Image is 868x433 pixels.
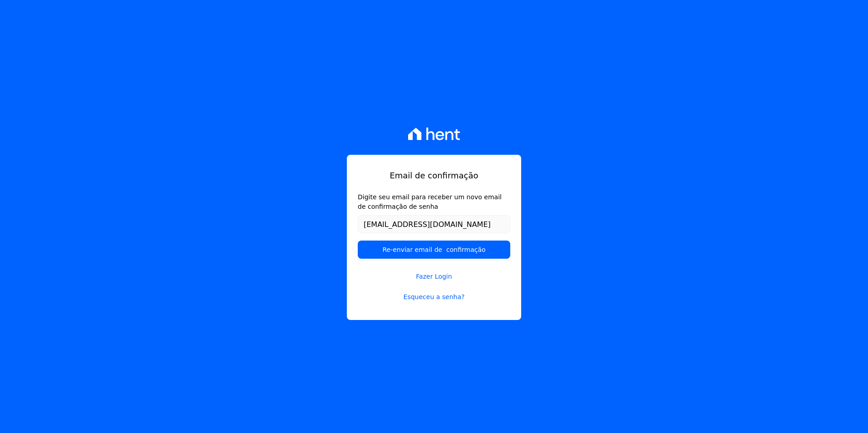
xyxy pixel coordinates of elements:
a: Fazer Login [358,261,510,281]
input: Email [358,215,510,233]
input: Re-enviar email de confirmação [358,241,510,259]
label: Digite seu email para receber um novo email de confirmação de senha [358,192,510,212]
a: Esqueceu a senha? [358,292,510,302]
h1: Email de confirmação [358,169,510,182]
